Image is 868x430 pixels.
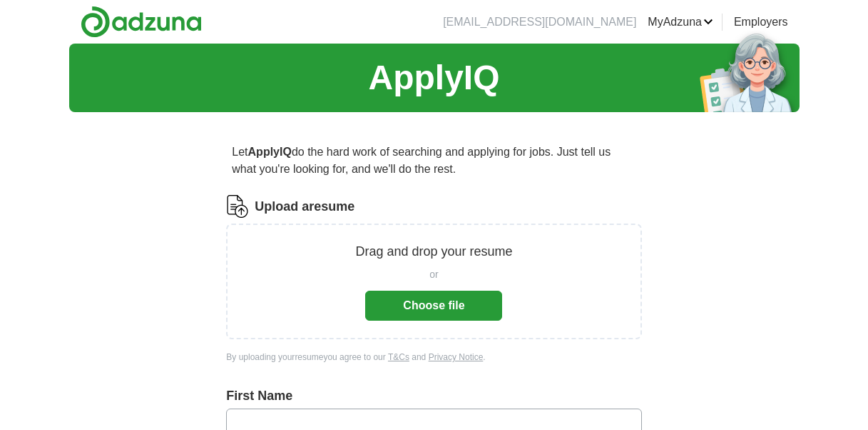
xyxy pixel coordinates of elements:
p: Drag and drop your resume [355,242,512,261]
h1: ApplyIQ [368,52,499,104]
p: Let do the hard work of searching and applying for jobs. Just tell us what you're looking for, an... [226,138,641,184]
a: MyAdzuna [648,14,713,31]
a: T&Cs [388,352,409,362]
img: CV Icon [226,195,249,218]
label: Upload a resume [255,197,354,216]
button: Choose file [365,291,502,321]
div: By uploading your resume you agree to our and . [226,351,641,364]
label: First Name [226,386,641,406]
li: [EMAIL_ADDRESS][DOMAIN_NAME] [443,14,636,31]
strong: ApplyIQ [248,146,292,158]
img: Adzuna logo [81,6,202,38]
span: or [429,267,438,282]
a: Privacy Notice [429,352,484,362]
a: Employers [734,14,788,31]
